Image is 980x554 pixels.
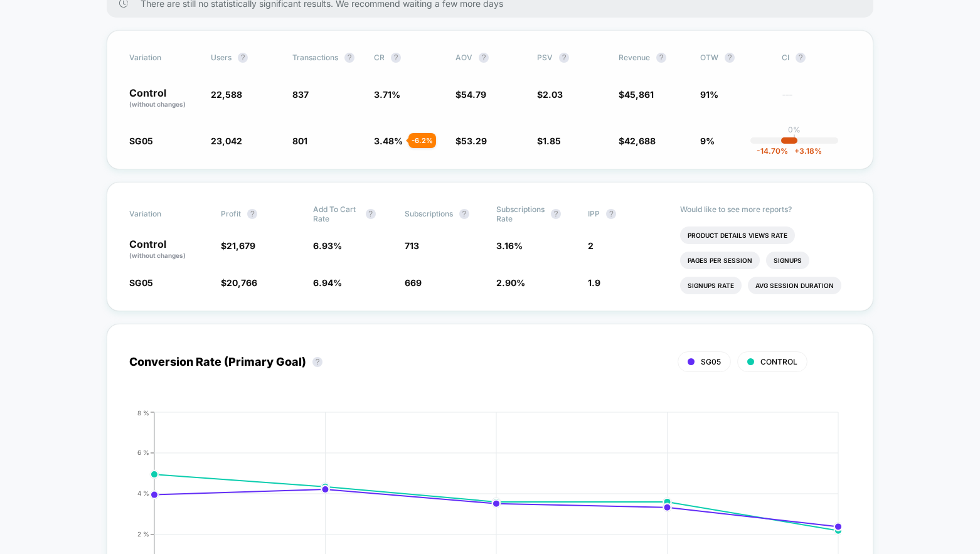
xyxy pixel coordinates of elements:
[656,53,666,63] button: ?
[619,136,656,146] span: $
[793,134,796,144] p: |
[788,146,822,156] span: 3.18 %
[588,277,600,288] span: 1.9
[700,53,769,63] span: OTW
[619,53,650,62] span: Revenue
[543,136,561,146] span: 1.85
[247,209,257,219] button: ?
[137,530,149,538] tspan: 2 %
[405,277,422,288] span: 669
[313,240,342,251] span: 6.93 %
[129,239,208,260] p: Control
[700,136,715,146] span: 9%
[588,240,594,251] span: 2
[796,53,806,63] button: ?
[137,489,149,497] tspan: 4 %
[588,209,600,218] span: IPP
[455,89,486,100] span: $
[701,357,721,366] span: SG05
[496,240,523,251] span: 3.16 %
[680,205,851,214] p: Would like to see more reports?
[221,240,255,251] span: $
[748,277,841,294] li: Avg Session Duration
[129,277,153,288] span: SG05
[624,136,656,146] span: 42,688
[455,53,472,62] span: AOV
[129,53,198,63] span: Variation
[760,357,797,366] span: CONTROL
[624,89,654,100] span: 45,861
[313,277,342,288] span: 6.94 %
[292,53,338,62] span: Transactions
[680,277,742,294] li: Signups Rate
[221,209,241,218] span: Profit
[537,136,561,146] span: $
[725,53,735,63] button: ?
[606,209,616,219] button: ?
[374,89,400,100] span: 3.71 %
[344,53,354,63] button: ?
[405,240,419,251] span: 713
[461,136,487,146] span: 53.29
[551,209,561,219] button: ?
[137,449,149,456] tspan: 6 %
[292,89,309,100] span: 837
[455,136,487,146] span: $
[459,209,469,219] button: ?
[292,136,307,146] span: 801
[782,91,851,109] span: ---
[496,277,525,288] span: 2.90 %
[408,133,436,148] div: - 6.2 %
[766,252,809,269] li: Signups
[211,53,232,62] span: users
[374,136,403,146] span: 3.48 %
[137,408,149,416] tspan: 8 %
[374,53,385,62] span: CR
[537,53,553,62] span: PSV
[211,136,242,146] span: 23,042
[496,205,545,223] span: Subscriptions Rate
[129,100,186,108] span: (without changes)
[543,89,563,100] span: 2.03
[129,88,198,109] p: Control
[700,89,718,100] span: 91%
[226,277,257,288] span: 20,766
[537,89,563,100] span: $
[405,209,453,218] span: Subscriptions
[788,125,801,134] p: 0%
[461,89,486,100] span: 54.79
[479,53,489,63] button: ?
[794,146,799,156] span: +
[238,53,248,63] button: ?
[680,226,795,244] li: Product Details Views Rate
[680,252,760,269] li: Pages Per Session
[559,53,569,63] button: ?
[366,209,376,219] button: ?
[226,240,255,251] span: 21,679
[211,89,242,100] span: 22,588
[619,89,654,100] span: $
[129,136,153,146] span: SG05
[782,53,851,63] span: CI
[312,357,322,367] button: ?
[129,205,198,223] span: Variation
[391,53,401,63] button: ?
[757,146,788,156] span: -14.70 %
[221,277,257,288] span: $
[129,252,186,259] span: (without changes)
[313,205,360,223] span: Add To Cart Rate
